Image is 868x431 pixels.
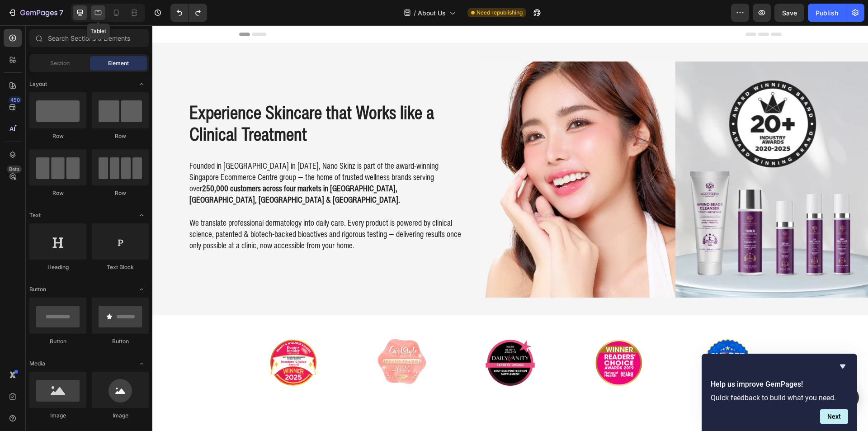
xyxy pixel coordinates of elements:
[34,58,81,64] div: Domain Overview
[29,132,86,140] div: Row
[14,24,22,31] img: website_grey.svg
[29,285,46,294] span: Button
[170,4,207,22] div: Undo/Redo
[29,412,86,420] div: Image
[134,282,149,297] span: Toggle open
[92,189,149,197] div: Row
[304,304,412,371] img: gempages_577943635312509456-a937ac07-bce5-4b11-ae5f-c74ac38b1aa1.png
[152,25,868,431] iframe: Design area
[59,7,63,18] p: 7
[50,59,70,67] span: Section
[14,14,22,22] img: logo_orange.svg
[29,29,149,47] input: Search Sections & Elements
[782,9,797,17] span: Save
[711,393,848,402] p: Quick feedback to build what you need.
[29,189,86,197] div: Row
[29,360,45,368] span: Media
[29,80,47,88] span: Layout
[476,9,523,17] span: Need republishing
[328,36,716,272] img: gempages_577943635312509456-cd0a462e-1ecc-4b51-9054-0ad08781a696.webp
[134,208,149,223] span: Toggle open
[100,58,152,64] div: Keywords by Traffic
[92,263,149,271] div: Text Block
[29,211,41,219] span: Text
[25,14,44,22] div: v 4.0.25
[418,8,446,18] span: About Us
[412,304,521,371] img: gempages_577943635312509456-a248dd76-c2f5-4f16-9109-ddb2a60c3ee8.png
[92,337,149,346] div: Button
[92,132,149,140] div: Row
[414,8,416,18] span: /
[837,361,848,372] button: Hide survey
[711,361,848,424] div: Help us improve GemPages!
[29,337,86,346] div: Button
[92,412,149,420] div: Image
[7,166,22,173] div: Beta
[816,8,838,18] div: Publish
[134,77,149,91] span: Toggle open
[195,304,304,371] img: gempages_577943635312509456-3c5f5983-0ef2-4d4b-b84b-b821e1095804.png
[808,4,846,22] button: Publish
[24,24,99,31] div: Domain: [DOMAIN_NAME]
[134,356,149,371] span: Toggle open
[4,4,67,22] button: 7
[24,57,32,64] img: tab_domain_overview_orange.svg
[521,304,629,371] img: gempages_577943635312509456-fc82180a-fb51-4105-b4b8-123efdcd7974.png
[711,379,848,390] h2: Help us improve GemPages!
[9,96,22,104] div: 450
[29,263,86,271] div: Heading
[820,409,848,424] button: Next question
[108,59,129,67] span: Element
[774,4,804,22] button: Save
[87,304,195,371] img: gempages_577943635312509456-1e58fcf1-9068-4318-82a7-df116b552024.png
[90,57,97,64] img: tab_keywords_by_traffic_grey.svg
